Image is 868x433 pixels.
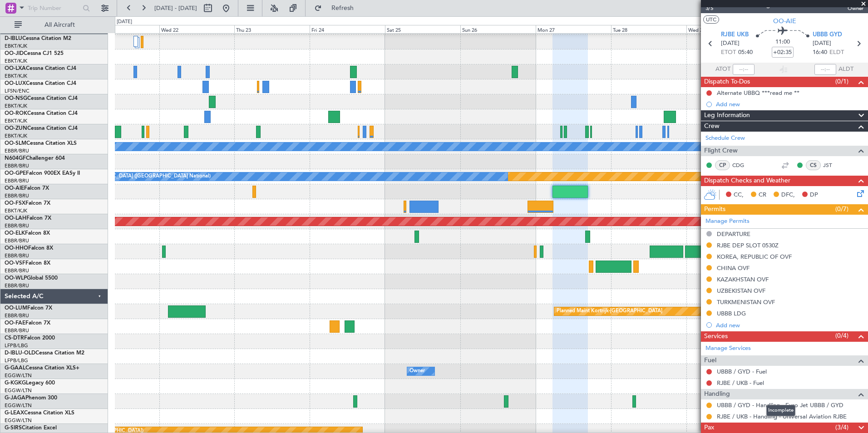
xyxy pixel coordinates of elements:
span: [DATE] [721,39,740,48]
span: G-LEAX [5,410,24,416]
span: ELDT [829,48,844,57]
span: RJBE UKB [721,30,749,39]
span: Dispatch Checks and Weather [704,176,790,186]
span: OO-LUM [5,305,27,311]
a: EBBR/BRU [5,177,29,184]
div: Thu 23 [234,25,310,33]
div: Fri 24 [310,25,385,33]
a: G-SIRSCitation Excel [5,425,57,431]
a: OO-LAHFalcon 7X [5,216,51,221]
button: All Aircraft [10,18,99,32]
a: N604GFChallenger 604 [5,156,65,161]
button: UTC [703,15,719,24]
a: Manage Permits [705,217,750,226]
div: Add new [716,100,863,108]
input: --:-- [733,64,755,75]
div: KOREA, REPUBLIC OF OVF [717,253,792,261]
a: UBBB / GYD - Fuel [717,368,767,375]
span: ALDT [838,65,853,74]
span: ETOT [721,48,736,57]
span: Handling [704,389,730,399]
div: Wed 22 [159,25,235,33]
div: No Crew [GEOGRAPHIC_DATA] ([GEOGRAPHIC_DATA] National) [59,170,211,183]
span: OO-ELK [5,231,25,236]
a: LFSN/ENC [5,88,30,94]
a: OO-LXACessna Citation CJ4 [5,66,76,71]
div: Tue 28 [611,25,686,33]
span: 16:40 [813,48,827,57]
span: OO-FAE [5,320,25,326]
span: DFC, [781,191,795,200]
span: G-SIRS [5,425,22,431]
div: CP [715,160,730,170]
span: OO-ROK [5,111,27,116]
a: EBBR/BRU [5,267,29,274]
a: OO-GPEFalcon 900EX EASy II [5,171,80,176]
a: EBKT/KJK [5,103,27,109]
a: OO-HHOFalcon 8X [5,246,53,251]
a: OO-SLMCessna Citation XLS [5,141,77,146]
a: EGGW/LTN [5,402,32,409]
span: D-IBLU-OLD [5,350,35,356]
a: OO-ELKFalcon 8X [5,231,50,236]
a: G-GAALCessna Citation XLS+ [5,365,79,371]
span: OO-NSG [5,96,27,101]
a: OO-LUXCessna Citation CJ4 [5,81,76,86]
span: CS-DTR [5,335,24,341]
a: EGGW/LTN [5,372,32,379]
span: N604GF [5,156,26,161]
a: OO-FSXFalcon 7X [5,201,50,206]
div: Planned Maint Kortrijk-[GEOGRAPHIC_DATA] [557,305,662,318]
a: RJBE / UKB - Fuel [717,379,764,387]
a: EBKT/KJK [5,133,27,139]
a: OO-ZUNCessna Citation CJ4 [5,126,78,131]
span: Pax [704,423,714,433]
a: EBBR/BRU [5,312,29,319]
a: LFPB/LBG [5,357,28,364]
div: CHINA OVF [717,264,750,272]
button: Refresh [310,1,365,15]
span: Services [704,331,728,342]
span: Owner [842,5,863,12]
div: Wed 29 [686,25,762,33]
a: OO-JIDCessna CJ1 525 [5,51,64,56]
a: LFPB/LBG [5,342,28,349]
span: [DATE] - [DATE] [154,4,197,12]
a: EBKT/KJK [5,73,27,79]
span: OO-GPE [5,171,26,176]
span: OO-VSF [5,261,25,266]
span: UBBB GYD [813,30,842,39]
span: Permits [704,204,725,215]
a: OO-ROKCessna Citation CJ4 [5,111,78,116]
span: Flight Crew [704,146,738,156]
span: G-KGKG [5,380,26,386]
div: Sun 26 [460,25,536,33]
span: 3/5 [705,5,727,12]
div: Mon 27 [536,25,611,33]
span: (0/1) [835,77,848,86]
div: [DATE] [117,18,132,26]
div: Incomplete [766,405,795,416]
a: OO-WLPGlobal 5500 [5,276,58,281]
span: Dispatch To-Dos [704,77,750,87]
span: OO-LXA [5,66,26,71]
div: UZBEKISTAN OVF [717,287,765,295]
div: CS [806,160,821,170]
div: DEPARTURE [717,230,750,238]
span: CC, [734,191,744,200]
a: OO-FAEFalcon 7X [5,320,50,326]
a: G-JAGAPhenom 300 [5,395,57,401]
a: CDG [732,161,753,169]
span: (3/4) [835,423,848,432]
a: JST [823,161,843,169]
div: RJBE DEP SLOT 0530Z [717,241,779,249]
a: EBKT/KJK [5,207,27,214]
span: G-GAAL [5,365,25,371]
span: (0/7) [835,204,848,214]
a: EGGW/LTN [5,387,32,394]
span: ATOT [715,65,730,74]
a: UBBB / GYD - Handling - Euro Jet UBBB / GYD [717,401,843,409]
span: OO-LUX [5,81,26,86]
span: Refresh [324,5,362,11]
a: EGGW/LTN [5,417,32,424]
